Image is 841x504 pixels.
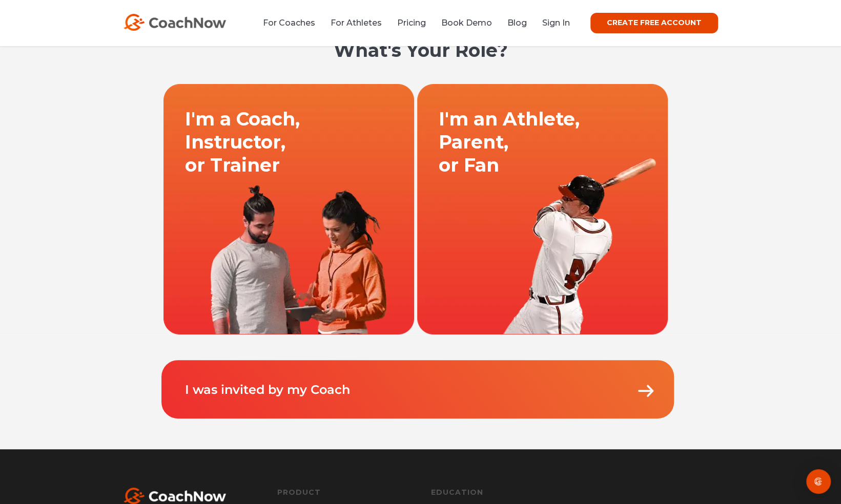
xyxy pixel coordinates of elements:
[277,488,321,497] a: Product
[441,18,492,28] a: Book Demo
[397,18,426,28] a: Pricing
[124,488,226,504] img: White CoachNow Logo
[431,488,564,497] a: Education
[331,18,382,28] a: For Athletes
[542,18,570,28] a: Sign In
[806,469,831,494] div: Open Intercom Messenger
[263,18,315,28] a: For Coaches
[185,382,350,397] a: I was invited by my Coach
[635,381,656,401] img: Arrow.png
[124,14,226,31] img: CoachNow Logo
[507,18,527,28] a: Blog
[590,13,718,33] a: CREATE FREE ACCOUNT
